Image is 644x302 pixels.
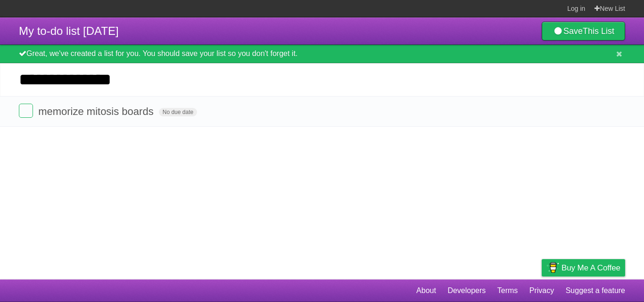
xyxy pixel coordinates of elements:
b: This List [583,26,614,36]
a: About [416,282,436,300]
label: Star task [568,104,586,119]
span: Buy me a coffee [561,260,620,276]
a: Suggest a feature [566,282,625,300]
a: Developers [447,282,486,300]
a: Privacy [529,282,554,300]
label: Done [19,104,33,118]
span: No due date [159,108,197,116]
img: Buy me a coffee [546,260,559,276]
a: Buy me a coffee [542,259,625,277]
a: Terms [497,282,518,300]
span: memorize mitosis boards [38,106,156,117]
a: SaveThis List [542,22,625,41]
span: My to-do list [DATE] [19,24,119,37]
